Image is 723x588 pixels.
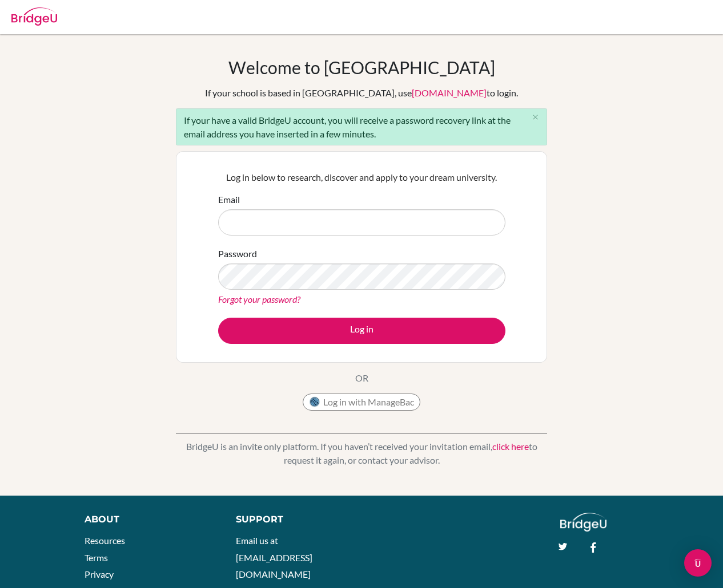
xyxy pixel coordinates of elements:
[218,318,505,344] button: Log in
[412,87,487,98] a: [DOMAIN_NAME]
[176,440,547,467] p: BridgeU is an invite only platform. If you haven’t received your invitation email, to request it ...
[492,441,529,452] a: click here
[228,57,495,78] h1: Welcome to [GEOGRAPHIC_DATA]
[205,86,518,100] div: If your school is based in [GEOGRAPHIC_DATA], use to login.
[85,569,114,579] a: Privacy
[85,535,125,546] a: Resources
[531,113,540,121] i: close
[355,371,368,385] p: OR
[560,513,606,532] img: logo_white@2x-f4f0deed5e89b7ecb1c2cc34c3e3d731f90f0f143d5ea2071677605dd97b5244.png
[11,7,57,26] img: Bridge-U
[218,294,300,305] a: Forgot your password?
[524,109,547,126] button: Close
[303,394,420,411] button: Log in with ManageBac
[218,193,240,206] label: Email
[85,513,210,526] div: About
[236,535,312,579] a: Email us at [EMAIL_ADDRESS][DOMAIN_NAME]
[176,108,547,145] div: If your have a valid BridgeU account, you will receive a password recovery link at the email addr...
[684,549,712,577] div: Open Intercom Messenger
[85,552,108,563] a: Terms
[236,513,351,526] div: Support
[218,247,257,261] label: Password
[218,171,505,184] p: Log in below to research, discover and apply to your dream university.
